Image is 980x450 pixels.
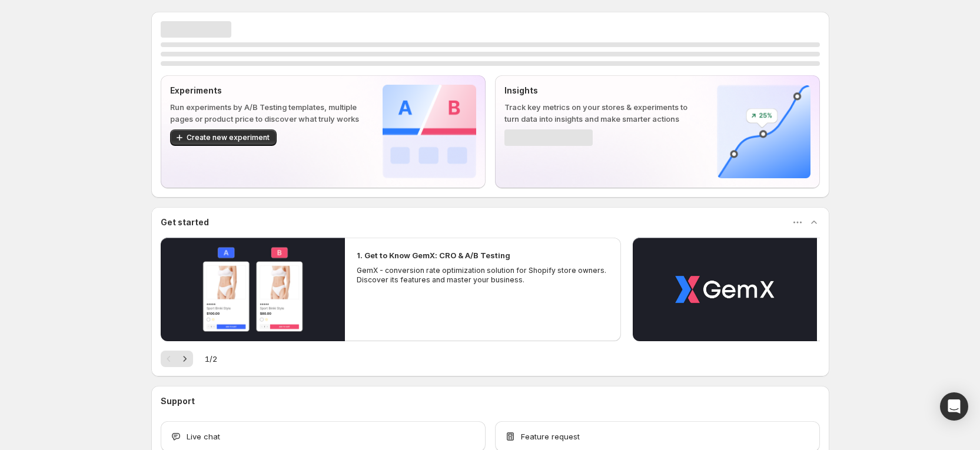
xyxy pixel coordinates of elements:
h3: Get started [161,216,209,228]
img: Experiments [383,85,476,178]
span: Create new experiment [187,133,270,142]
span: 1 / 2 [205,353,217,365]
button: Create new experiment [170,129,277,146]
h3: Support [161,395,195,407]
p: Track key metrics on your stores & experiments to turn data into insights and make smarter actions [504,101,698,125]
button: Next [177,351,193,367]
nav: Pagination [161,351,193,367]
span: Feature request [521,431,580,442]
p: Run experiments by A/B Testing templates, multiple pages or product price to discover what truly ... [170,101,364,125]
p: GemX - conversion rate optimization solution for Shopify store owners. Discover its features and ... [357,266,610,285]
p: Experiments [170,85,364,96]
button: Play video [633,238,817,341]
div: Open Intercom Messenger [940,392,968,421]
img: Insights [717,85,810,178]
span: Live chat [187,431,220,442]
p: Insights [504,85,698,96]
button: Play video [161,238,345,341]
h2: 1. Get to Know GemX: CRO & A/B Testing [357,249,510,261]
